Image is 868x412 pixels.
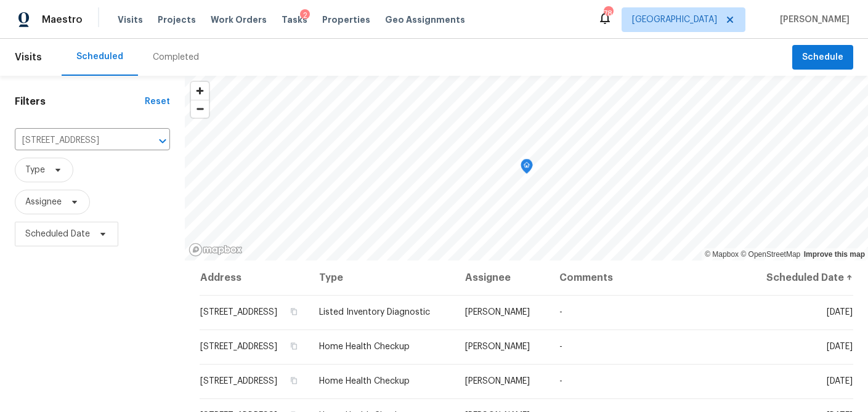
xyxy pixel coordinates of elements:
button: Copy Address [288,341,299,352]
div: Completed [153,51,199,63]
span: [STREET_ADDRESS] [200,377,277,386]
span: Work Orders [211,14,267,26]
a: OpenStreetMap [740,250,800,259]
span: - [559,308,562,317]
span: Schedule [802,50,843,65]
th: Type [309,261,455,295]
button: Copy Address [288,306,299,317]
span: Tasks [282,15,307,24]
span: Visits [118,14,143,26]
span: - [559,342,562,351]
a: Mapbox homepage [189,243,243,257]
span: [DATE] [827,377,853,386]
canvas: Map [185,76,868,261]
span: [PERSON_NAME] [465,342,530,351]
th: Comments [550,261,745,295]
a: Mapbox [705,250,739,259]
span: Listed Inventory Diagnostic [319,308,430,317]
div: Scheduled [76,50,123,63]
button: Zoom out [191,100,209,118]
button: Schedule [792,45,853,70]
span: [STREET_ADDRESS] [200,308,277,317]
h1: Filters [15,95,145,108]
a: Improve this map [804,250,865,259]
th: Scheduled Date ↑ [745,261,853,295]
span: - [559,377,562,386]
input: Search for an address... [15,131,136,150]
span: Scheduled Date [25,228,90,240]
span: Projects [158,14,196,26]
span: Properties [322,14,370,26]
span: [DATE] [827,308,853,317]
th: Address [200,261,309,295]
span: [PERSON_NAME] [775,14,850,26]
span: Visits [15,44,42,71]
span: [STREET_ADDRESS] [200,342,277,351]
th: Assignee [455,261,550,295]
div: 2 [300,9,310,22]
span: [GEOGRAPHIC_DATA] [632,14,717,26]
span: Home Health Checkup [319,377,410,386]
button: Copy Address [288,375,299,386]
span: Home Health Checkup [319,342,410,351]
span: [PERSON_NAME] [465,308,530,317]
button: Open [154,132,171,150]
span: Zoom out [191,100,209,118]
span: Type [25,164,45,176]
button: Zoom in [191,82,209,100]
div: 78 [604,7,612,20]
span: Geo Assignments [385,14,465,26]
span: [PERSON_NAME] [465,377,530,386]
span: [DATE] [827,342,853,351]
div: Reset [145,95,170,108]
span: Assignee [25,196,62,208]
div: Map marker [521,159,533,178]
span: Maestro [42,14,83,26]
